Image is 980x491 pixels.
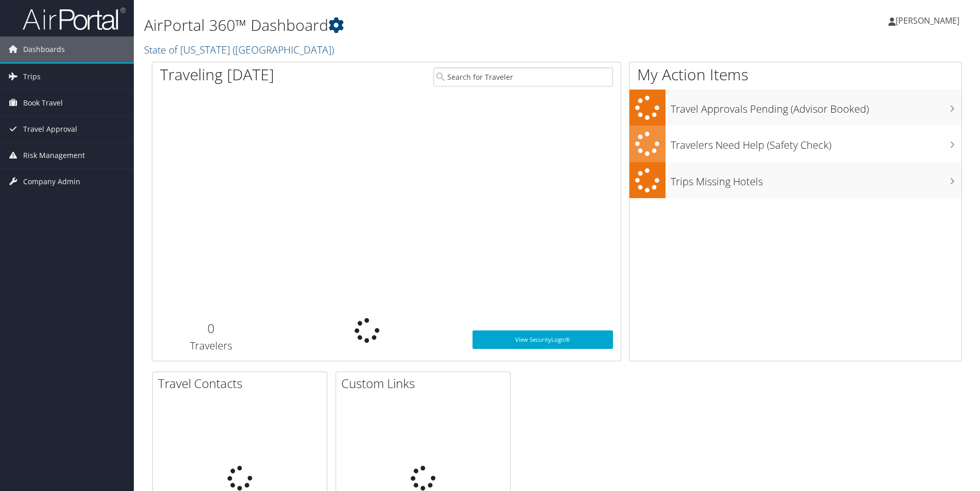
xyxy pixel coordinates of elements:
input: Search for Traveler [433,67,613,86]
span: Trips [23,64,41,90]
h1: Traveling [DATE] [160,64,274,85]
span: Risk Management [23,143,85,168]
h2: Custom Links [341,375,510,392]
h2: 0 [160,320,261,337]
span: Book Travel [23,90,63,116]
h3: Travelers Need Help (Safety Check) [671,133,961,152]
img: airportal-logo.png [23,7,126,31]
h1: AirPortal 360™ Dashboard [144,14,694,36]
h3: Trips Missing Hotels [671,169,961,189]
a: [PERSON_NAME] [888,5,970,36]
a: State of [US_STATE] ([GEOGRAPHIC_DATA]) [144,43,337,57]
span: Dashboards [23,37,65,62]
h2: Travel Contacts [158,375,327,392]
h3: Travel Approvals Pending (Advisor Booked) [671,97,961,116]
span: Company Admin [23,169,80,195]
h3: Travelers [160,339,261,353]
a: Travelers Need Help (Safety Check) [629,126,961,162]
span: [PERSON_NAME] [896,15,959,26]
a: Travel Approvals Pending (Advisor Booked) [629,90,961,126]
span: Travel Approval [23,116,77,142]
a: View SecurityLogic® [472,330,613,349]
a: Trips Missing Hotels [629,162,961,199]
h1: My Action Items [629,64,961,85]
